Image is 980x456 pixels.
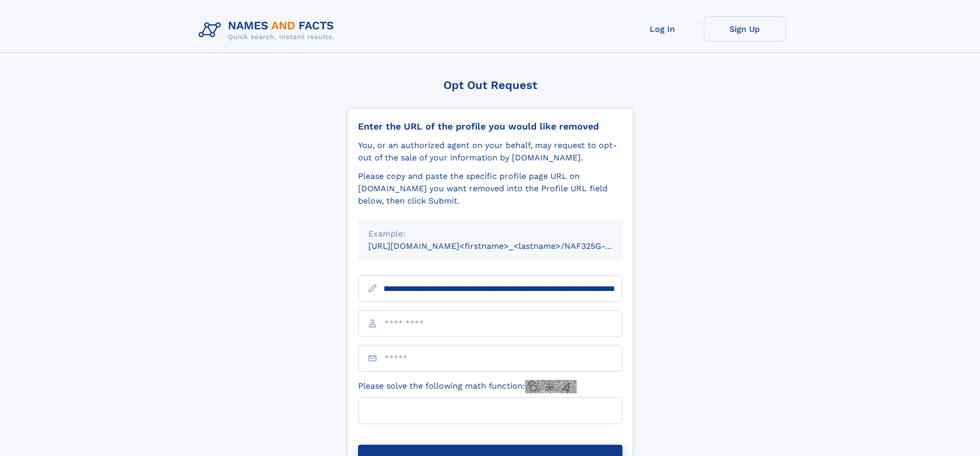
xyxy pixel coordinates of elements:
[358,139,622,164] div: You, or an authorized agent on your behalf, may request to opt-out of the sale of your informatio...
[358,170,622,207] div: Please copy and paste the specific profile page URL on [DOMAIN_NAME] you want removed into the Pr...
[368,241,642,251] small: [URL][DOMAIN_NAME]<firstname>_<lastname>/NAF325G-xxxxxxxx
[194,16,343,44] img: Logo Names and Facts
[358,121,622,132] div: Enter the URL of the profile you would like removed
[368,228,612,240] div: Example:
[704,16,786,42] a: Sign Up
[347,79,633,92] div: Opt Out Request
[358,380,577,393] label: Please solve the following math function:
[621,16,704,42] a: Log In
